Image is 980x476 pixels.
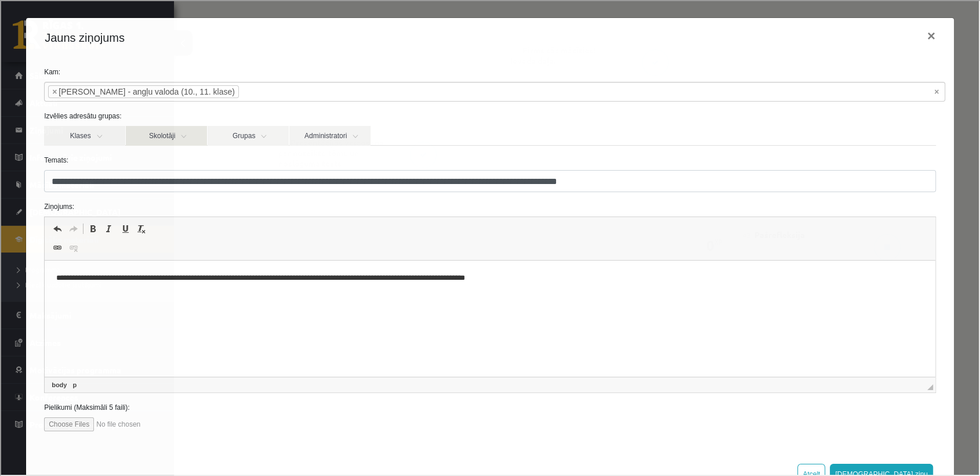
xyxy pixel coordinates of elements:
label: Kam: [34,66,943,76]
a: Klases [43,125,124,145]
a: Administratori [288,125,369,145]
span: × [51,85,56,96]
a: p element [69,378,78,389]
label: Ziņojums: [34,200,943,211]
button: × [917,19,943,51]
a: Skolotāji [125,125,206,145]
span: Resize [926,383,932,389]
iframe: Editor, wiswyg-editor-47024952073780-1757231390-843 [43,259,934,376]
li: Alla Bautre - angļu valoda (10., 11. klase) [47,84,238,97]
a: Undo (Ctrl+Z) [48,220,64,235]
a: body element [48,378,68,389]
a: Redo (Ctrl+Y) [64,220,81,235]
a: Grupas [206,125,288,145]
a: Remove Format [132,220,148,235]
a: Unlink [64,239,81,254]
h4: Jauns ziņojums [43,28,124,45]
a: Underline (Ctrl+U) [116,220,132,235]
a: Italic (Ctrl+I) [100,220,116,235]
a: Bold (Ctrl+B) [84,220,100,235]
label: Izvēlies adresātu grupas: [34,110,943,120]
a: Link (Ctrl+K) [48,239,64,254]
label: Temats: [34,154,943,164]
label: Pielikumi (Maksimāli 5 faili): [34,401,943,412]
span: Noņemt visus vienumus [933,85,938,96]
